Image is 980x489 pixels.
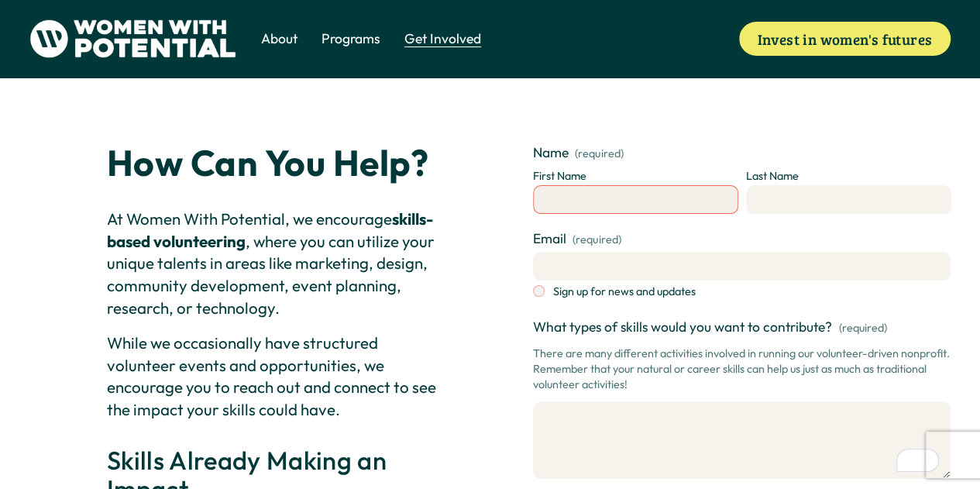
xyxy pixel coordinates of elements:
strong: How Can You Help? [107,140,429,185]
span: (required) [838,320,886,336]
span: Get Involved [404,29,481,49]
a: Invest in women's futures [739,22,951,56]
input: Sign up for news and updates [533,285,545,297]
span: (required) [573,232,621,247]
a: folder dropdown [322,28,380,50]
span: Name [533,143,569,163]
div: Last Name [746,168,951,185]
span: Programs [322,29,380,49]
p: At Women With Potential, we encourage , where you can utilize your unique talents in areas like m... [107,208,447,319]
img: Women With Potential [29,19,236,58]
strong: skills-based volunteering [107,208,434,251]
span: (required) [575,148,623,159]
span: What types of skills would you want to contribute? [533,318,832,337]
span: Sign up for news and updates [553,284,696,299]
p: While we occasionally have structured volunteer events and opportunities, we encourage you to rea... [107,332,447,421]
div: First Name [533,168,738,185]
a: folder dropdown [260,28,297,50]
a: folder dropdown [404,28,481,50]
span: About [260,29,297,49]
span: Email [533,229,566,249]
p: There are many different activities involved in running our volunteer-driven nonprofit. Remember ... [533,340,951,398]
textarea: To enrich screen reader interactions, please activate Accessibility in Grammarly extension settings [533,401,951,479]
